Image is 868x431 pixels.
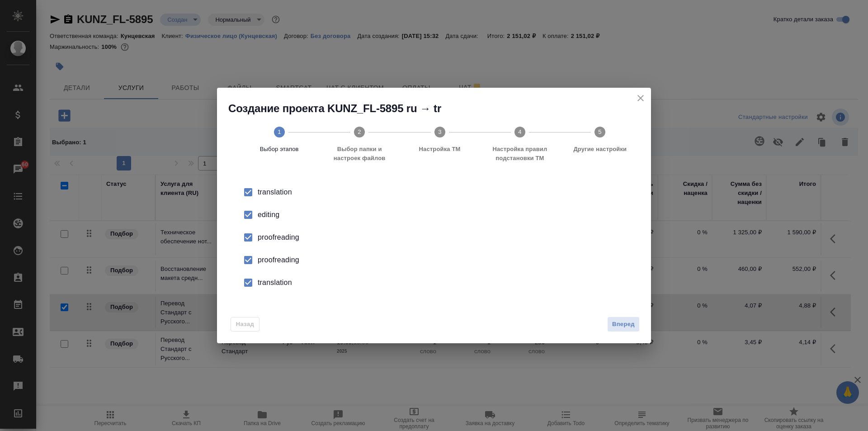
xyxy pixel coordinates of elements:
[634,91,647,105] button: close
[564,145,637,154] span: Другие настройки
[518,128,521,135] text: 4
[243,145,316,154] span: Выбор этапов
[358,128,361,135] text: 2
[258,277,629,288] div: translation
[612,319,635,330] span: Вперед
[278,128,281,135] text: 1
[403,145,476,154] span: Настройка ТМ
[438,128,441,135] text: 3
[323,145,396,163] span: Выбор папки и настроек файлов
[258,232,629,243] div: proofreading
[258,209,629,220] div: editing
[258,255,629,265] div: proofreading
[228,101,651,116] h2: Создание проекта KUNZ_FL-5895 ru → tr
[607,317,640,332] button: Вперед
[599,128,602,135] text: 5
[258,187,629,198] div: translation
[483,145,556,163] span: Настройка правил подстановки TM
